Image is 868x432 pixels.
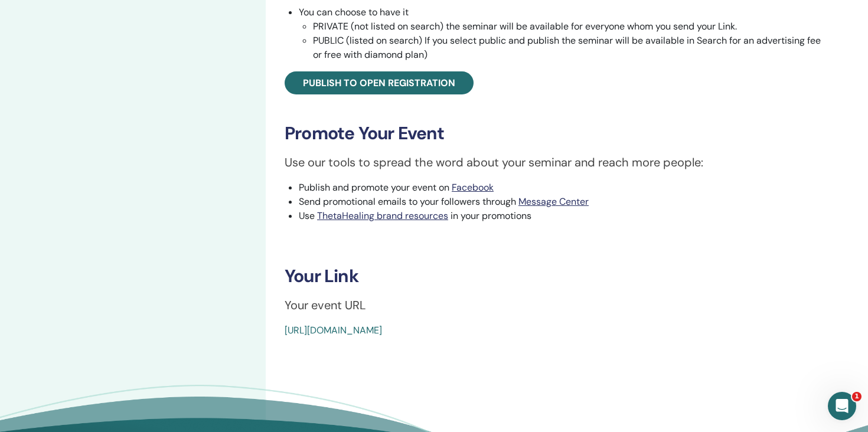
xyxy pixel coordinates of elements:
[285,153,825,171] p: Use our tools to spread the word about your seminar and reach more people:
[317,210,448,222] a: ThetaHealing brand resources
[313,34,825,62] li: PUBLIC (listed on search) If you select public and publish the seminar will be available in Searc...
[303,77,455,89] span: Publish to open registration
[285,71,474,94] a: Publish to open registration
[285,296,825,314] p: Your event URL
[285,324,382,336] a: [URL][DOMAIN_NAME]
[828,392,856,420] iframe: Intercom live chat
[313,19,825,34] li: PRIVATE (not listed on search) the seminar will be available for everyone whom you send your Link.
[452,181,494,194] a: Facebook
[852,392,862,401] span: 1
[299,5,825,62] li: You can choose to have it
[285,123,825,144] h3: Promote Your Event
[285,266,825,287] h3: Your Link
[518,195,589,208] a: Message Center
[299,209,825,223] li: Use in your promotions
[299,195,825,209] li: Send promotional emails to your followers through
[299,181,825,195] li: Publish and promote your event on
